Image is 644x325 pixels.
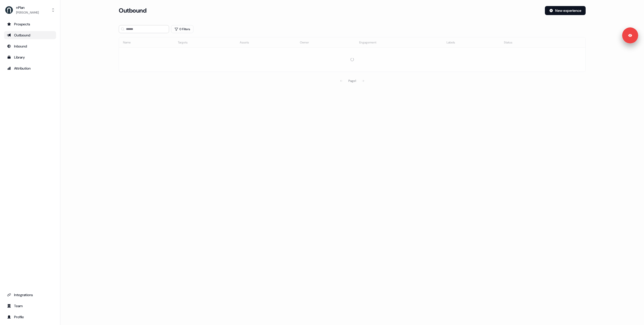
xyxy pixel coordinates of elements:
div: [PERSON_NAME] [16,10,39,15]
div: nPlan [16,5,39,10]
a: Go to prospects [4,20,56,28]
button: New experience [545,6,586,15]
div: Integrations [7,292,53,297]
button: nPlan[PERSON_NAME] [4,4,56,16]
h3: Outbound [119,7,146,14]
button: 0 Filters [171,25,193,33]
a: Go to team [4,302,56,310]
a: Go to templates [4,53,56,61]
div: Attribution [7,66,53,71]
a: Go to integrations [4,291,56,299]
div: Library [7,55,53,60]
div: Prospects [7,22,53,27]
div: Outbound [7,33,53,38]
div: Profile [7,314,53,319]
a: Go to attribution [4,64,56,72]
a: Go to profile [4,313,56,321]
a: Go to outbound experience [4,31,56,39]
div: Inbound [7,44,53,49]
a: Go to Inbound [4,42,56,50]
div: Team [7,303,53,308]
